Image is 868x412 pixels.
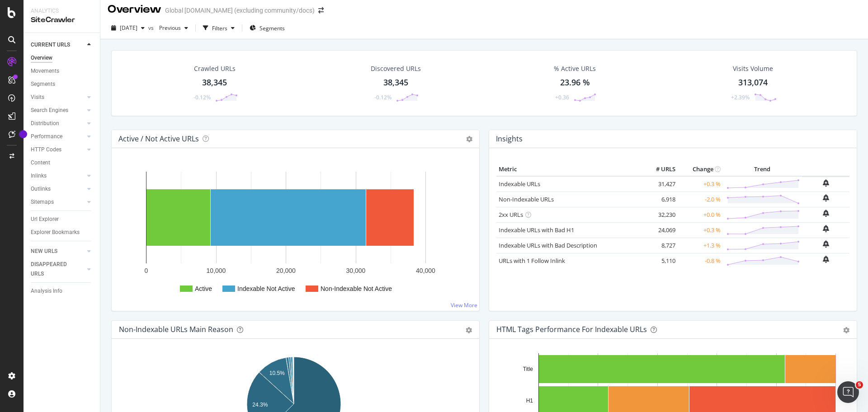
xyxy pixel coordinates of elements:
td: +0.0 % [678,207,723,222]
div: Analysis Info [31,286,62,296]
div: Content [31,158,50,168]
a: Overview [31,53,94,63]
div: Overview [31,53,52,63]
text: Indexable Not Active [237,285,295,292]
a: Indexable URLs with Bad Description [499,241,597,249]
td: -2.0 % [678,192,723,207]
div: +2.39% [731,94,750,101]
text: Non-Indexable Not Active [321,285,392,292]
span: 2025 Sep. 12th [120,24,137,32]
div: % Active URLs [554,64,596,73]
a: Inlinks [31,171,85,181]
div: Sitemaps [31,197,54,207]
span: Previous [156,24,181,32]
span: vs [148,24,156,32]
a: URLs with 1 Follow Inlink [499,257,565,265]
button: Filters [199,21,238,35]
th: Change [678,163,723,176]
div: Tooltip anchor [19,130,27,138]
td: 32,230 [642,207,678,222]
div: Distribution [31,119,59,128]
text: Active [195,285,212,292]
td: +0.3 % [678,176,723,192]
button: [DATE] [108,21,148,35]
a: HTTP Codes [31,145,85,154]
div: Visits [31,93,44,102]
div: Movements [31,66,59,76]
div: -0.12% [193,94,211,101]
a: Movements [31,66,94,76]
td: +0.3 % [678,222,723,238]
h4: Active / Not Active URLs [118,133,199,145]
div: Global [DOMAIN_NAME] (excluding community/docs) [165,6,315,15]
div: 23.96 % [560,77,590,89]
div: Crawled URLs [194,64,236,73]
div: gear [466,327,472,333]
div: bell-plus [823,210,829,217]
div: Explorer Bookmarks [31,228,80,237]
div: arrow-right-arrow-left [318,7,324,14]
div: Segments [31,80,55,89]
a: Search Engines [31,106,85,115]
iframe: Intercom live chat [837,381,859,403]
a: Indexable URLs with Bad H1 [499,226,574,234]
div: Discovered URLs [371,64,421,73]
text: 10.5% [269,370,285,376]
a: Explorer Bookmarks [31,228,94,237]
div: Non-Indexable URLs Main Reason [119,325,233,334]
div: +0.36 [555,94,569,101]
a: 2xx URLs [499,211,523,219]
h4: Insights [496,133,523,145]
td: +1.3 % [678,238,723,253]
button: Segments [246,21,288,35]
i: Options [466,136,472,142]
div: Analytics [31,7,93,15]
a: DISAPPEARED URLS [31,260,85,279]
div: DISAPPEARED URLS [31,260,76,279]
td: 24,069 [642,222,678,238]
div: bell-plus [823,256,829,263]
text: 24.3% [252,402,268,408]
td: 5,110 [642,253,678,268]
div: bell-plus [823,179,829,187]
text: 10,000 [207,267,226,274]
td: 8,727 [642,238,678,253]
div: Inlinks [31,171,47,181]
div: Url Explorer [31,215,59,224]
a: CURRENT URLS [31,40,85,50]
text: Title [523,366,533,372]
span: 5 [856,381,863,389]
text: 30,000 [346,267,366,274]
div: CURRENT URLS [31,40,70,50]
div: Overview [108,2,161,17]
a: Content [31,158,94,168]
div: Performance [31,132,62,141]
div: SiteCrawler [31,15,93,25]
a: View More [451,301,477,309]
a: Url Explorer [31,215,94,224]
td: -0.8 % [678,253,723,268]
a: Performance [31,132,85,141]
svg: A chart. [119,163,469,304]
text: 40,000 [416,267,435,274]
div: HTTP Codes [31,145,61,154]
div: Filters [212,24,227,32]
a: NEW URLS [31,247,85,256]
div: gear [843,327,849,333]
div: Outlinks [31,184,51,194]
div: Visits Volume [733,64,773,73]
a: Indexable URLs [499,180,540,188]
th: Trend [723,163,802,176]
a: Segments [31,80,94,89]
td: 6,918 [642,192,678,207]
a: Distribution [31,119,85,128]
div: 313,074 [738,77,768,89]
div: NEW URLS [31,247,57,256]
div: Search Engines [31,106,68,115]
a: Sitemaps [31,197,85,207]
td: 31,427 [642,176,678,192]
div: bell-plus [823,225,829,232]
div: -0.12% [374,94,392,101]
th: Metric [496,163,642,176]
